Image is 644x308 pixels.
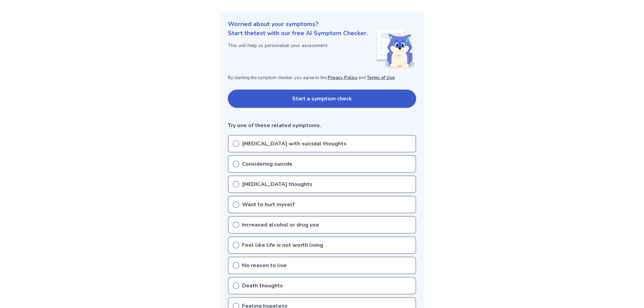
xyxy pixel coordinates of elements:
[367,75,395,81] a: Terms of Use
[242,180,312,188] p: [MEDICAL_DATA] thoughts
[242,200,294,209] p: Want to hurt myself
[242,140,347,148] p: [MEDICAL_DATA] with suicidal thoughts
[242,282,283,290] p: Death thoughts
[228,42,368,49] p: This will help us personalize your assessment.
[228,90,416,108] button: Start a symptom check
[242,160,292,168] p: Considering suicide
[376,30,415,68] img: Shiba
[242,241,323,249] p: Feel like life is not worth living
[242,221,319,229] p: Increased alcohol or drug use
[228,29,368,38] p: Start the test with our free AI Symptom Checker.
[228,121,416,129] p: Try one of these related symptoms.
[228,75,416,81] p: By starting the symptom checker, you agree to the and
[228,20,416,29] p: Worried about your symptoms?
[242,261,287,269] p: No reason to live
[328,75,357,81] a: Privacy Policy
